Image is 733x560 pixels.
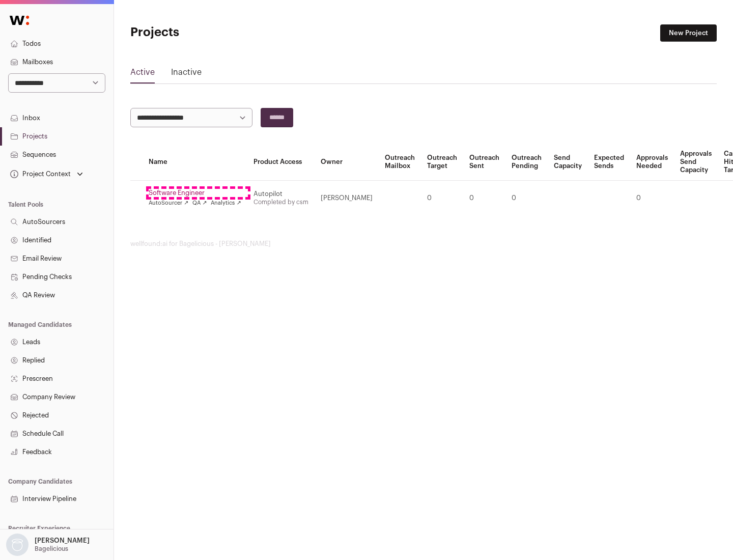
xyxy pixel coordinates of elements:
[315,144,379,181] th: Owner
[4,10,35,31] img: Wellfound
[630,181,674,216] td: 0
[8,170,71,178] div: Project Context
[463,144,505,181] th: Outreach Sent
[315,181,379,216] td: [PERSON_NAME]
[149,189,241,197] a: Software Engineer
[6,534,29,556] img: nopic.png
[660,24,717,42] a: New Project
[149,199,188,207] a: AutoSourcer ↗
[247,144,315,181] th: Product Access
[35,537,90,545] p: [PERSON_NAME]
[253,199,308,205] a: Completed by csm
[4,534,92,556] button: Open dropdown
[130,24,326,41] h1: Projects
[463,181,505,216] td: 0
[548,144,588,181] th: Send Capacity
[588,144,630,181] th: Expected Sends
[630,144,674,181] th: Approvals Needed
[505,181,548,216] td: 0
[379,144,421,181] th: Outreach Mailbox
[674,144,718,181] th: Approvals Send Capacity
[171,66,202,82] a: Inactive
[8,167,85,181] button: Open dropdown
[143,144,247,181] th: Name
[421,181,463,216] td: 0
[211,199,241,207] a: Analytics ↗
[35,545,68,553] p: Bagelicious
[130,240,717,248] footer: wellfound:ai for Bagelicious - [PERSON_NAME]
[421,144,463,181] th: Outreach Target
[505,144,548,181] th: Outreach Pending
[130,66,155,82] a: Active
[253,190,308,198] div: Autopilot
[192,199,207,207] a: QA ↗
